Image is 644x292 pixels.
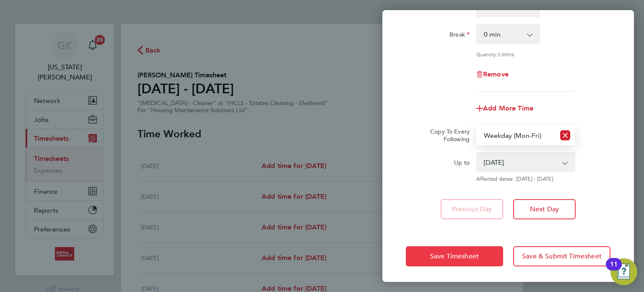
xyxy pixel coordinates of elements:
[610,264,618,275] div: 11
[483,70,509,78] span: Remove
[560,126,570,145] button: Reset selection
[476,105,533,112] button: Add More Time
[476,51,575,58] div: Quantity: hrs
[406,246,503,266] button: Save Timesheet
[449,31,470,41] label: Break
[430,252,479,260] span: Save Timesheet
[513,246,610,266] button: Save & Submit Timesheet
[522,252,602,260] span: Save & Submit Timesheet
[530,205,559,213] span: Next Day
[513,199,576,219] button: Next Day
[483,104,533,112] span: Add More Time
[610,258,637,285] button: Open Resource Center, 11 new notifications
[497,51,507,58] span: 3.00
[476,71,509,78] button: Remove
[423,128,470,143] label: Copy To Every Following
[454,159,470,169] label: Up to
[476,176,575,182] span: Affected dates: [DATE] - [DATE]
